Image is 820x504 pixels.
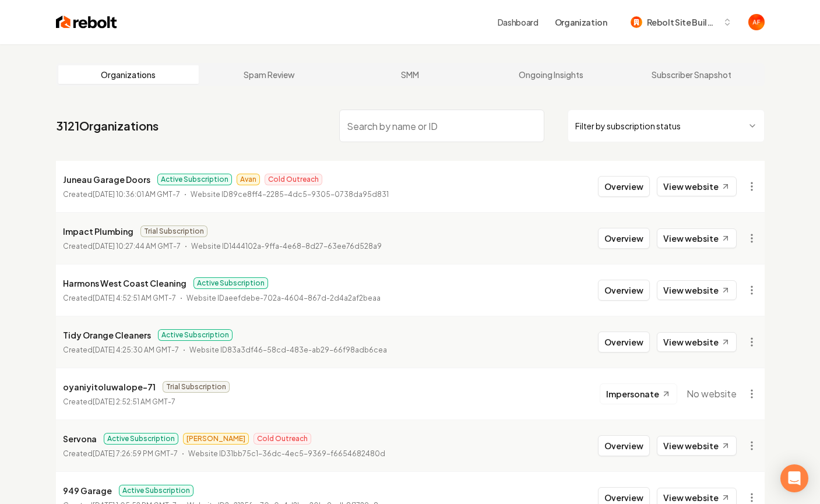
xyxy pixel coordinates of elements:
[58,65,199,84] a: Organizations
[193,277,268,289] span: Active Subscription
[191,189,389,200] p: Website ID 89ce8ff4-2285-4dc5-9305-0738da95d831
[254,433,311,445] span: Cold Outreach
[780,464,808,492] div: Open Intercom Messenger
[339,110,544,142] input: Search by name or ID
[621,65,762,84] a: Subscriber Snapshot
[93,242,181,251] time: [DATE] 10:27:44 AM GMT-7
[56,14,117,30] img: Rebolt Logo
[340,65,481,84] a: SMM
[93,190,180,199] time: [DATE] 10:36:01 AM GMT-7
[265,174,322,185] span: Cold Outreach
[93,449,178,458] time: [DATE] 7:26:59 PM GMT-7
[104,433,178,445] span: Active Subscription
[498,16,539,28] a: Dashboard
[189,344,387,356] p: Website ID 83a3df46-58cd-483e-ab29-66f98adb6cea
[657,177,737,196] a: View website
[188,448,385,460] p: Website ID 31bb75c1-36dc-4ec5-9369-f6654682480d
[63,380,156,394] p: oyaniyitoluwalope-71
[687,387,737,401] span: No website
[63,276,186,290] p: Harmons West Coast Cleaning
[191,241,382,252] p: Website ID 1444102a-9ffa-4e68-8d27-63ee76d528a9
[657,436,737,456] a: View website
[93,294,176,302] time: [DATE] 4:52:51 AM GMT-7
[157,174,232,185] span: Active Subscription
[63,292,176,304] p: Created
[657,228,737,248] a: View website
[93,397,175,406] time: [DATE] 2:52:51 AM GMT-7
[163,381,230,393] span: Trial Subscription
[237,174,260,185] span: Avan
[63,396,175,408] p: Created
[631,16,642,28] img: Rebolt Site Builder
[158,329,233,341] span: Active Subscription
[748,14,765,30] img: Avan Fahimi
[480,65,621,84] a: Ongoing Insights
[606,388,659,400] span: Impersonate
[657,332,737,352] a: View website
[63,241,181,252] p: Created
[598,280,650,301] button: Overview
[598,176,650,197] button: Overview
[63,432,97,446] p: Servona
[199,65,340,84] a: Spam Review
[600,383,677,404] button: Impersonate
[56,118,159,134] a: 3121Organizations
[63,224,133,238] p: Impact Plumbing
[598,332,650,353] button: Overview
[63,172,150,186] p: Juneau Garage Doors
[657,280,737,300] a: View website
[140,225,207,237] span: Trial Subscription
[63,344,179,356] p: Created
[598,435,650,456] button: Overview
[63,448,178,460] p: Created
[119,485,193,496] span: Active Subscription
[748,14,765,30] button: Open user button
[548,12,614,33] button: Organization
[93,346,179,354] time: [DATE] 4:25:30 AM GMT-7
[183,433,249,445] span: [PERSON_NAME]
[63,328,151,342] p: Tidy Orange Cleaners
[63,484,112,498] p: 949 Garage
[63,189,180,200] p: Created
[647,16,718,29] span: Rebolt Site Builder
[186,292,381,304] p: Website ID aeefdebe-702a-4604-867d-2d4a2af2beaa
[598,228,650,249] button: Overview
